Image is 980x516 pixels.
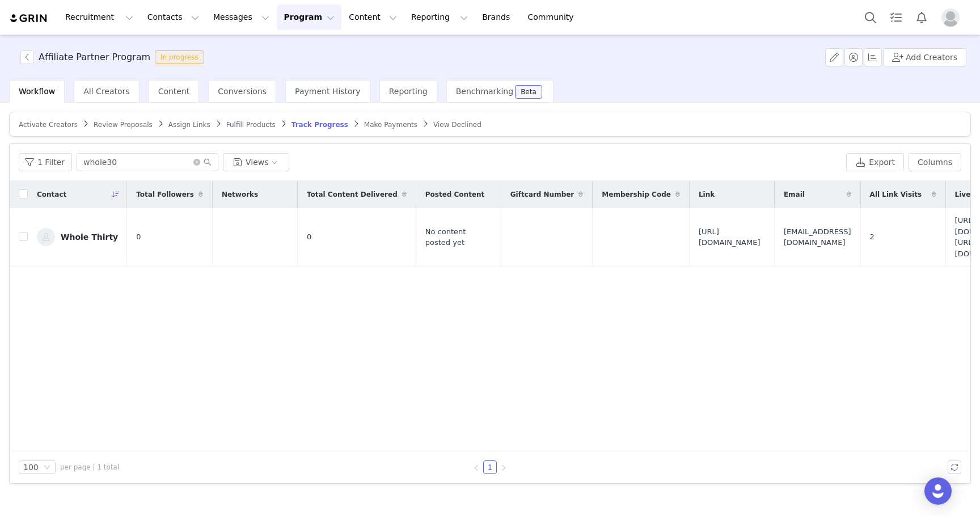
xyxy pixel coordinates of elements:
[500,464,507,471] i: icon: right
[342,5,404,30] button: Content
[699,189,715,200] span: Link
[909,153,961,171] button: Columns
[307,189,398,200] span: Total Content Delivered
[292,121,348,129] span: Track Progress
[193,159,200,166] i: icon: close-circle
[277,5,341,30] button: Program
[870,189,922,200] span: All Link Visits
[204,158,212,166] i: icon: search
[223,153,289,171] button: Views
[19,121,78,129] span: Activate Creators
[483,460,497,474] li: 1
[136,189,194,200] span: Total Followers
[136,231,141,243] span: 0
[222,189,258,200] span: Networks
[521,88,537,95] div: Beta
[470,460,483,474] li: Previous Page
[94,121,153,129] span: Review Proposals
[846,153,904,171] button: Export
[295,87,361,96] span: Payment History
[58,5,140,30] button: Recruitment
[158,87,190,96] span: Content
[389,87,428,96] span: Reporting
[364,121,417,129] span: Make Payments
[883,48,966,66] button: Add Creators
[425,189,485,200] span: Posted Content
[37,189,66,200] span: Contact
[39,50,150,64] h3: Affiliate Partner Program
[19,87,55,96] span: Workflow
[425,226,492,248] div: No content posted yet
[60,462,119,472] span: per page | 1 total
[433,121,481,129] span: View Declined
[510,189,575,200] span: Giftcard Number
[44,464,50,472] i: icon: down
[521,5,586,30] a: Community
[475,5,520,30] a: Brands
[307,231,311,243] span: 0
[77,153,218,171] input: Search...
[404,5,475,30] button: Reporting
[226,121,276,129] span: Fulfill Products
[941,9,960,27] img: placeholder-profile.jpg
[858,5,883,30] button: Search
[141,5,206,30] button: Contacts
[602,189,671,200] span: Membership Code
[155,50,204,64] span: In progress
[218,87,267,96] span: Conversions
[784,226,851,248] span: [EMAIL_ADDRESS][DOMAIN_NAME]
[909,5,934,30] button: Notifications
[20,50,209,64] span: [object Object]
[61,232,118,242] div: Whole Thirty
[23,461,39,473] div: 100
[924,477,952,505] div: Open Intercom Messenger
[83,87,129,96] span: All Creators
[9,13,49,24] img: grin logo
[37,228,55,246] img: placeholder-contacts.jpeg
[206,5,276,30] button: Messages
[473,464,480,471] i: icon: left
[497,460,510,474] li: Next Page
[19,153,72,171] button: 1 Filter
[784,189,805,200] span: Email
[484,461,496,473] a: 1
[168,121,210,129] span: Assign Links
[456,87,513,96] span: Benchmarking
[884,5,909,30] a: Tasks
[699,226,765,248] span: [URL][DOMAIN_NAME]
[935,9,971,27] button: Profile
[37,228,118,246] a: Whole Thirty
